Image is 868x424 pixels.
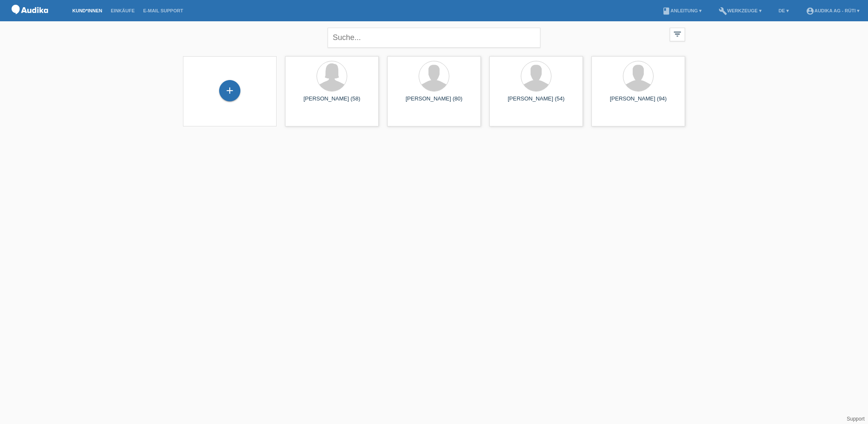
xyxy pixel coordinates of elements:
[394,95,474,109] div: [PERSON_NAME] (80)
[774,8,793,13] a: DE ▾
[847,416,865,422] a: Support
[220,83,240,98] div: Kund*in hinzufügen
[806,7,814,15] i: account_circle
[662,7,671,15] i: book
[292,95,372,109] div: [PERSON_NAME] (58)
[598,95,678,109] div: [PERSON_NAME] (94)
[658,8,706,13] a: bookAnleitung ▾
[714,8,766,13] a: buildWerkzeuge ▾
[719,7,727,15] i: build
[68,8,106,13] a: Kund*innen
[106,8,139,13] a: Einkäufe
[802,8,864,13] a: account_circleAudika AG - Rüti ▾
[9,17,51,23] a: POS — MF Group
[496,95,576,109] div: [PERSON_NAME] (54)
[139,8,188,13] a: E-Mail Support
[349,23,519,47] div: Sie haben die falsche Anmeldeseite in Ihren Lesezeichen/Favoriten gespeichert. Bitte nicht [DOMAI...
